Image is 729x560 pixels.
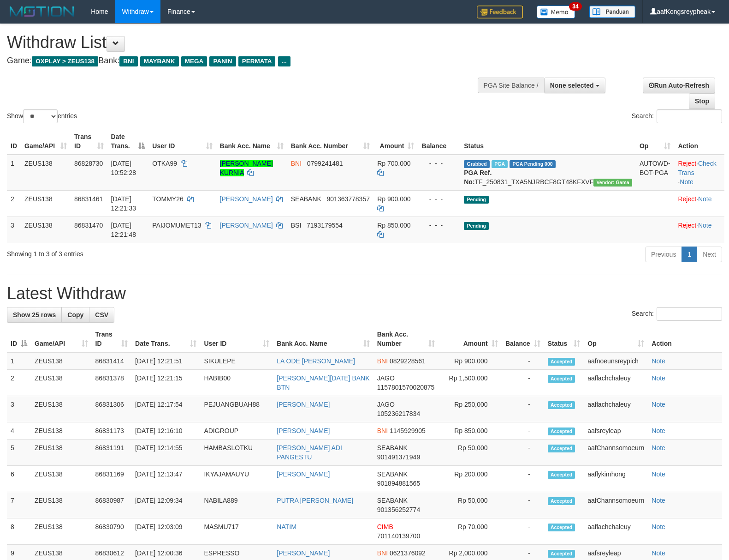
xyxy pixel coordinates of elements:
td: NABILA889 [200,492,273,518]
span: Rp 700.000 [377,160,410,167]
span: SEABANK [377,444,408,452]
td: 1 [7,155,21,191]
span: SEABANK [291,195,321,203]
td: 8 [7,518,31,545]
td: aafChannsomoeurn [584,492,648,518]
span: PAIJOMUMET13 [152,222,201,229]
td: [DATE] 12:21:51 [131,352,200,370]
td: [DATE] 12:17:54 [131,396,200,422]
td: ZEUS138 [31,422,92,440]
span: Pending [464,196,489,204]
span: 34 [569,2,581,11]
td: ZEUS138 [31,466,92,492]
td: · [674,190,724,217]
select: Showentries [23,109,58,123]
a: [PERSON_NAME] KURNIA [220,160,273,176]
span: Copy 1145929905 to clipboard [390,427,426,434]
a: Next [697,247,722,262]
td: - [502,352,544,370]
a: Copy [61,307,89,323]
td: 3 [7,396,31,422]
th: Status [460,128,636,155]
span: Accepted [548,524,575,531]
a: [PERSON_NAME][DATE] BANK BTN [277,374,369,391]
td: 86831173 [92,422,132,440]
td: aafsreyleap [584,422,648,440]
span: Copy 0799241481 to clipboard [307,160,343,167]
div: - - - [421,221,456,230]
th: Date Trans.: activate to sort column descending [107,128,149,155]
img: panduan.png [589,6,635,18]
td: 86831378 [92,370,132,396]
a: Note [652,357,665,365]
a: [PERSON_NAME] [220,195,273,203]
a: Note [680,178,693,186]
span: Copy [67,311,83,319]
span: ... [278,56,290,66]
span: Accepted [548,428,575,435]
a: CSV [89,307,114,323]
a: Note [652,427,665,434]
span: Copy 701140139700 to clipboard [377,532,420,540]
a: Note [652,401,665,408]
th: Bank Acc. Name: activate to sort column ascending [216,128,287,155]
span: Marked by aafsreyleap [492,160,508,168]
span: Grabbed [464,160,490,168]
th: Balance [418,128,460,155]
th: ID: activate to sort column descending [7,326,31,352]
span: BNI [119,56,137,66]
td: [DATE] 12:09:34 [131,492,200,518]
span: PANIN [209,56,236,66]
b: PGA Ref. No: [464,169,492,186]
th: Game/API: activate to sort column ascending [31,326,92,352]
span: BSI [291,222,302,229]
a: Previous [645,247,682,262]
td: 86830790 [92,518,132,545]
td: ADIGROUP [200,422,273,440]
span: Accepted [548,471,575,479]
a: Note [652,523,665,530]
a: [PERSON_NAME] [277,427,330,434]
td: ZEUS138 [21,155,71,191]
td: 2 [7,370,31,396]
span: SEABANK [377,470,408,478]
label: Search: [632,307,722,321]
span: BNI [377,427,388,434]
span: Pending [464,222,489,230]
td: Rp 250,000 [439,396,502,422]
td: IKYAJAMAUYU [200,466,273,492]
span: PGA Pending [510,160,556,168]
a: LA ODE [PERSON_NAME] [277,357,355,365]
span: CSV [95,311,108,319]
td: ZEUS138 [31,492,92,518]
td: [DATE] 12:14:55 [131,440,200,466]
a: Note [698,222,712,229]
th: User ID: activate to sort column ascending [148,128,216,155]
span: BNI [377,357,388,365]
td: ZEUS138 [31,370,92,396]
td: 5 [7,440,31,466]
td: ZEUS138 [31,352,92,370]
h1: Latest Withdraw [7,284,722,303]
td: [DATE] 12:16:10 [131,422,200,440]
a: Note [698,195,712,203]
th: Action [648,326,722,352]
span: [DATE] 12:21:48 [111,222,136,238]
a: Note [652,497,665,504]
h1: Withdraw List [7,33,477,52]
td: 4 [7,422,31,440]
span: SEABANK [377,497,408,504]
th: Date Trans.: activate to sort column ascending [131,326,200,352]
span: Accepted [548,401,575,409]
span: Copy 105236217834 to clipboard [377,410,420,417]
span: [DATE] 10:52:28 [111,160,136,176]
span: Rp 850.000 [377,222,410,229]
th: User ID: activate to sort column ascending [200,326,273,352]
td: aafnoeunsreypich [584,352,648,370]
a: Note [652,470,665,478]
span: Accepted [548,550,575,558]
td: aaflachchaleuy [584,370,648,396]
th: Status: activate to sort column ascending [544,326,584,352]
th: Trans ID: activate to sort column ascending [71,128,107,155]
td: 86831169 [92,466,132,492]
